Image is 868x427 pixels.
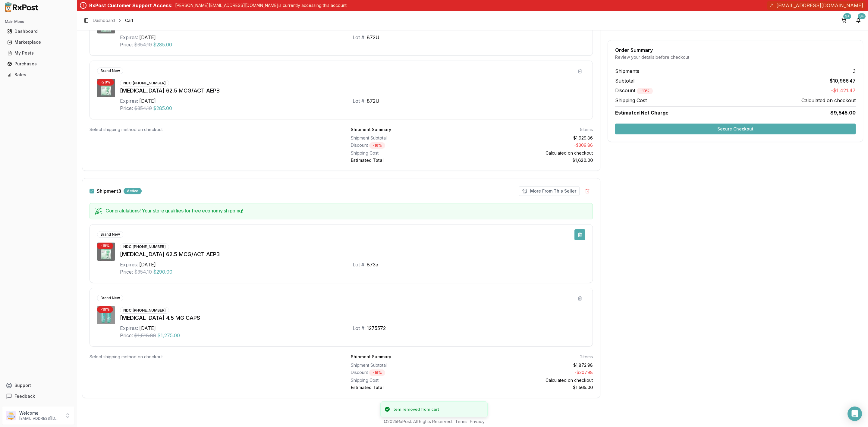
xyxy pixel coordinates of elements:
a: Terms [455,419,467,424]
div: Calculated on checkout [474,150,593,156]
nav: breadcrumb [93,17,133,24]
div: [DATE] [139,97,156,105]
span: Subtotal [615,77,634,84]
div: 1275572 [367,325,386,332]
div: Price: [120,41,133,48]
span: 3 [853,68,856,75]
div: NDC: [PHONE_NUMBER] [120,307,169,314]
div: Lot #: [353,97,366,105]
div: Sales [7,72,70,78]
div: Purchases [7,61,70,67]
a: Privacy [470,419,485,424]
div: $1,929.86 [474,135,593,141]
div: Dashboard [7,28,70,34]
div: 9+ [843,13,851,19]
button: Dashboard [2,27,74,36]
span: $354.10 [134,105,152,112]
p: [EMAIL_ADDRESS][DOMAIN_NAME] [19,416,61,421]
h2: Main Menu [5,19,72,24]
div: Brand New [97,231,123,238]
a: Marketplace [5,37,72,48]
div: 2 items [580,354,593,360]
div: 872U [367,97,379,105]
a: Dashboard [93,17,115,24]
span: Cart [125,17,133,24]
div: Lot #: [353,261,366,268]
span: $285.00 [153,105,172,112]
div: Discount [351,369,470,376]
div: Expires: [120,325,138,332]
div: Marketplace [7,39,70,45]
div: - 20 % [97,79,114,86]
div: Expires: [120,34,138,41]
img: Incruse Ellipta 62.5 MCG/ACT AEPB [97,79,115,97]
div: [MEDICAL_DATA] 62.5 MCG/ACT AEPB [120,86,585,95]
div: Order Summary [615,48,856,52]
div: - 16 % [369,369,385,376]
div: Estimated Total [351,385,470,391]
div: - 18 % [97,243,113,249]
div: Price: [120,105,133,112]
div: Select shipping method on checkout [90,354,332,360]
button: Marketplace [2,37,74,47]
button: 9+ [839,16,849,25]
div: 5 items [580,127,593,133]
div: Brand New [97,295,123,301]
button: More From This Seller [519,186,580,196]
button: Feedback [2,391,74,402]
span: Discount [615,87,653,93]
div: Select shipping method on checkout [90,127,332,133]
div: $1,620.00 [474,157,593,163]
div: Shipment Summary [351,354,391,360]
div: Shipment Subtotal [351,362,470,368]
div: Shipping Cost [351,377,470,383]
div: Item removed from cart [392,407,439,413]
div: 9+ [858,13,866,19]
div: Brand New [97,68,123,74]
button: Sales [2,70,74,80]
button: My Posts [2,48,74,58]
a: Sales [5,69,72,80]
img: Vraylar 4.5 MG CAPS [97,306,115,324]
span: Estimated Net Charge [615,110,668,116]
span: $1,275.00 [157,332,180,339]
span: $1,518.88 [134,332,156,339]
div: [DATE] [139,261,156,268]
div: Expires: [120,97,138,105]
div: [MEDICAL_DATA] 62.5 MCG/ACT AEPB [120,250,585,259]
div: $1,565.00 [474,385,593,391]
div: Active [124,188,142,194]
div: - 16 % [369,142,385,149]
div: Price: [120,268,133,275]
img: User avatar [6,411,16,420]
span: Shipments [615,68,639,75]
span: Calculated on checkout [801,97,856,104]
div: Open Intercom Messenger [848,407,862,421]
button: Secure Checkout [615,124,856,134]
div: Expires: [120,261,138,268]
span: $10,966.47 [830,77,856,84]
span: Shipping Cost [615,97,647,104]
span: -$1,421.47 [831,87,856,94]
h5: Congratulations! Your store qualifies for free economy shipping! [105,208,588,213]
div: Review your details before checkout [615,54,856,60]
span: $290.00 [153,268,172,275]
div: Shipping Cost [351,150,470,156]
span: [EMAIL_ADDRESS][DOMAIN_NAME] [776,2,863,9]
div: [MEDICAL_DATA] 4.5 MG CAPS [120,314,585,322]
div: Lot #: [353,325,366,332]
span: $285.00 [153,41,172,48]
span: $9,545.00 [830,109,856,116]
div: NDC: [PHONE_NUMBER] [120,80,169,86]
div: Discount [351,142,470,149]
div: RxPost Customer Support Access: [89,2,173,9]
button: Support [2,380,74,391]
div: $1,872.98 [474,362,593,368]
a: Purchases [5,58,72,69]
div: 872U [367,34,379,41]
div: My Posts [7,50,70,56]
div: Shipment Summary [351,127,391,133]
div: Price: [120,332,133,339]
div: - $309.86 [474,142,593,149]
